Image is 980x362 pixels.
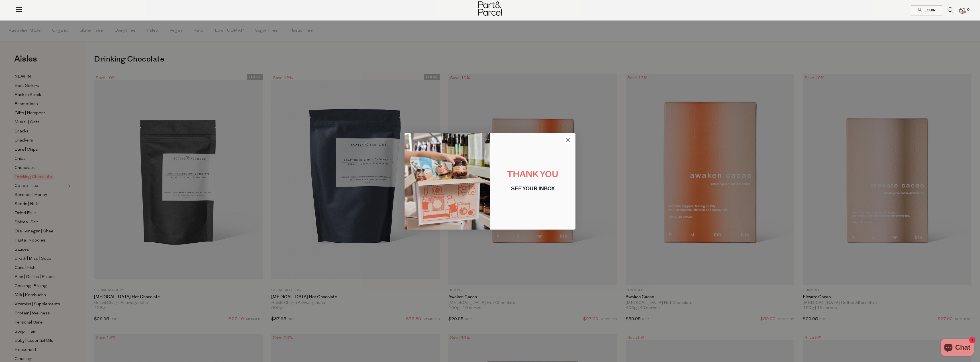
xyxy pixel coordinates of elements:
[563,135,573,145] button: Close dialog
[911,5,942,15] a: Login
[923,8,936,13] span: Login
[478,1,502,16] img: Part&Parcel
[511,187,555,192] span: SEE YOUR INBOX
[405,133,490,230] img: 1625d8db-003b-427e-bd35-278c4d7a1e35.jpeg
[939,339,975,357] inbox-online-store-chat: Shopify online store chat
[959,8,965,14] a: 0
[966,7,971,13] span: 0
[507,171,558,179] span: THANK YOU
